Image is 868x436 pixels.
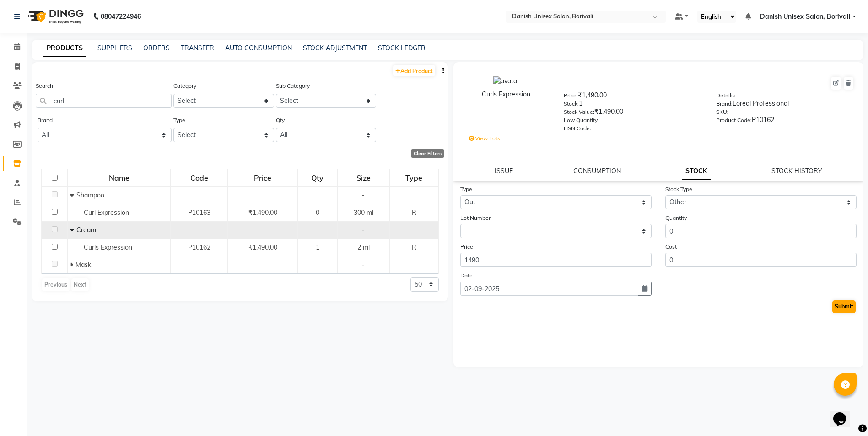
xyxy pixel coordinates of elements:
span: Danish Unisex Salon, Borivali [760,12,851,21]
span: - [362,261,365,269]
div: Qty [298,170,337,186]
button: Submit [832,300,856,313]
label: Search [36,82,53,90]
input: Search by product name or code [36,94,172,108]
span: - [362,191,365,199]
label: Quantity [665,214,687,222]
div: ₹1,490.00 [564,90,702,103]
b: 08047224946 [101,4,141,29]
label: View Lots [469,134,500,143]
span: Shampoo [76,191,104,199]
label: Lot Number [460,214,491,222]
div: Type [390,170,437,186]
span: 1 [316,243,319,251]
div: Name [68,170,170,186]
label: Stock Type [665,185,692,193]
div: Code [171,170,227,186]
span: 0 [316,208,319,217]
span: Curl Expression [84,208,129,217]
label: Cost [665,243,677,251]
a: ISSUE [495,167,513,175]
label: Brand: [716,100,733,108]
span: Mask [75,261,91,269]
a: Add Product [393,65,435,76]
label: Sub Category [276,82,310,90]
a: TRANSFER [181,44,214,52]
label: Stock: [564,100,579,108]
span: Cream [76,226,96,234]
div: Size [338,170,389,186]
a: STOCK LEDGER [378,44,426,52]
label: Date [460,271,473,280]
label: Type [173,116,185,124]
label: Details: [716,91,735,100]
div: Price [228,170,297,186]
label: Price: [564,91,578,100]
a: AUTO CONSUMPTION [225,44,292,52]
span: R [412,243,416,251]
a: CONSUMPTION [573,167,621,175]
a: ORDERS [143,44,170,52]
div: Curls Expression [463,90,550,99]
div: Loreal Professional [716,99,854,112]
span: 2 ml [357,243,370,251]
div: Clear Filters [411,149,444,158]
span: R [412,208,416,217]
a: STOCK ADJUSTMENT [303,44,367,52]
img: logo [23,4,86,29]
label: Category [173,82,196,90]
iframe: chat widget [830,399,859,427]
label: HSN Code: [564,124,591,133]
a: PRODUCTS [43,40,86,57]
span: Collapse Row [70,226,76,234]
label: Low Quantity: [564,116,599,124]
div: ₹1,490.00 [564,107,702,120]
label: Qty [276,116,285,124]
span: P10163 [188,208,210,217]
label: Price [460,243,473,251]
span: P10162 [188,243,210,251]
label: Type [460,185,472,193]
label: Product Code: [716,116,752,124]
span: 300 ml [354,208,373,217]
span: - [362,226,365,234]
a: STOCK [682,163,711,180]
div: P10162 [716,115,854,128]
span: ₹1,490.00 [248,243,277,251]
span: Expand Row [70,261,75,269]
label: Stock Value: [564,108,594,116]
div: 1 [564,99,702,112]
a: SUPPLIERS [97,44,132,52]
span: Collapse Row [70,191,76,199]
label: SKU: [716,108,728,116]
span: ₹1,490.00 [248,208,277,217]
span: Curls Expression [84,243,132,251]
img: avatar [493,76,519,86]
label: Brand [38,116,53,124]
a: STOCK HISTORY [771,167,822,175]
